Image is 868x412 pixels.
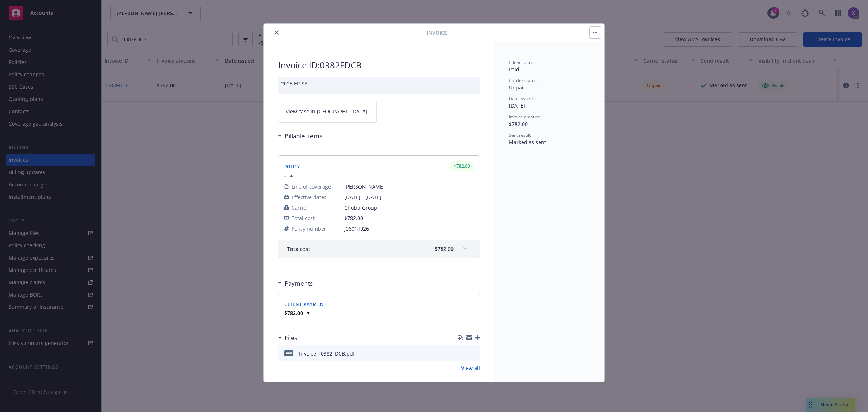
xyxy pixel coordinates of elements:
[285,333,297,342] h3: Files
[427,29,447,37] span: Invoice
[286,108,367,115] span: View case in [GEOGRAPHIC_DATA]
[509,139,546,146] span: Marked as sent
[278,279,313,288] div: Payments
[509,84,527,91] span: Unpaid
[287,245,310,253] span: Total cost
[278,77,480,94] div: 2025 ERISA
[461,364,480,372] a: View all
[344,193,474,201] span: [DATE] - [DATE]
[509,66,519,73] span: Paid
[284,310,303,316] strong: $782.00
[509,96,533,102] span: Date issued
[292,193,327,201] span: Effective dates
[285,131,322,141] h3: Billable items
[278,59,480,71] h2: Invoice ID: 0382FDCB
[509,77,537,84] span: Carrier status
[292,225,326,232] span: Policy number
[471,350,477,357] button: preview file
[272,28,281,37] button: close
[285,279,313,288] h3: Payments
[435,245,454,253] span: $782.00
[292,183,331,190] span: Line of coverage
[509,132,531,138] span: Sent result
[344,225,474,232] span: J06014926
[509,121,528,127] span: $782.00
[459,350,465,357] button: download file
[344,215,363,222] span: $782.00
[509,102,525,109] span: [DATE]
[284,164,300,170] span: Policy
[509,59,534,66] span: Client status
[299,350,355,357] div: Invoice - 0382FDCB.pdf
[284,301,327,307] span: Client payment
[284,172,286,180] span: -
[344,183,474,190] span: [PERSON_NAME]
[284,350,293,356] span: pdf
[278,333,297,342] div: Files
[284,172,295,180] button: -
[278,240,480,258] div: Totalcost$782.00
[292,204,309,211] span: Carrier
[344,204,474,211] span: Chubb Group
[292,214,315,222] span: Total cost
[450,161,474,171] div: $782.00
[278,100,377,123] a: View case in [GEOGRAPHIC_DATA]
[509,114,540,120] span: Invoice amount
[278,131,322,141] div: Billable items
